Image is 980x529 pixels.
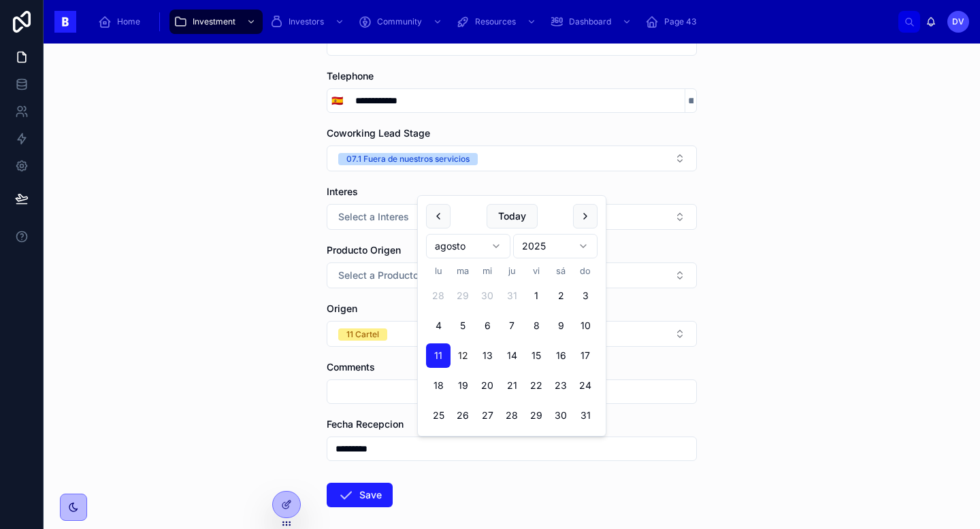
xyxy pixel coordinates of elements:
button: Save [327,483,393,507]
table: agosto 2025 [426,264,598,428]
button: lunes, 18 de agosto de 2025 [426,373,451,398]
span: DV [952,16,964,27]
a: Home [94,10,150,34]
span: Interes [327,186,358,197]
a: Investment [169,10,263,34]
th: lunes [426,264,451,278]
th: martes [451,264,475,278]
th: sábado [549,264,573,278]
th: miércoles [475,264,500,278]
button: jueves, 28 de agosto de 2025 [500,403,524,428]
button: sábado, 23 de agosto de 2025 [549,373,573,398]
button: domingo, 31 de agosto de 2025 [573,403,598,428]
span: Select a Interes [338,210,409,224]
button: domingo, 10 de agosto de 2025 [573,313,598,338]
span: Investment [193,16,235,27]
button: jueves, 21 de agosto de 2025 [500,373,524,398]
button: miércoles, 27 de agosto de 2025 [475,403,500,428]
a: Community [354,10,449,34]
button: Today [487,204,538,228]
img: App logo [54,11,76,33]
button: lunes, 25 de agosto de 2025 [426,403,451,428]
button: Select Button [327,321,697,347]
button: miércoles, 30 de julio de 2025 [475,284,500,308]
a: Page 43 [641,10,706,34]
a: Investors [265,10,351,34]
button: lunes, 4 de agosto de 2025 [426,313,451,338]
span: Community [377,16,422,27]
button: viernes, 1 de agosto de 2025 [524,284,549,308]
button: Select Button [327,146,697,171]
span: Comments [327,361,375,373]
div: 07.1 Fuera de nuestros servicios [346,153,470,165]
a: Resources [452,10,543,34]
button: sábado, 9 de agosto de 2025 [549,313,573,338]
button: miércoles, 13 de agosto de 2025 [475,343,500,368]
button: domingo, 24 de agosto de 2025 [573,373,598,398]
span: Page 43 [664,16,696,27]
button: martes, 5 de agosto de 2025 [451,313,475,338]
button: viernes, 22 de agosto de 2025 [524,373,549,398]
span: Resources [475,16,516,27]
span: Producto Origen [327,244,401,256]
button: miércoles, 6 de agosto de 2025 [475,313,500,338]
span: Origen [327,303,357,314]
button: domingo, 3 de agosto de 2025 [573,284,598,308]
button: jueves, 7 de agosto de 2025 [500,313,524,338]
button: domingo, 17 de agosto de 2025 [573,343,598,368]
button: viernes, 29 de agosto de 2025 [524,403,549,428]
span: Coworking Lead Stage [327,127,430,139]
span: Dashboard [569,16,611,27]
button: sábado, 16 de agosto de 2025 [549,343,573,368]
button: lunes, 11 de agosto de 2025, selected [426,343,451,368]
button: Today, martes, 12 de agosto de 2025 [451,343,475,368]
div: scrollable content [87,7,898,37]
button: martes, 29 de julio de 2025 [451,284,475,308]
button: viernes, 8 de agosto de 2025 [524,313,549,338]
button: miércoles, 20 de agosto de 2025 [475,373,500,398]
button: Select Button [327,262,697,288]
div: 11 Cartel [346,328,379,341]
button: viernes, 15 de agosto de 2025 [524,343,549,368]
button: martes, 26 de agosto de 2025 [451,403,475,428]
button: martes, 19 de agosto de 2025 [451,373,475,398]
button: sábado, 2 de agosto de 2025 [549,284,573,308]
span: Telephone [327,70,374,82]
span: Select a Producto Origen [338,269,452,282]
button: sábado, 30 de agosto de 2025 [549,403,573,428]
th: viernes [524,264,549,278]
span: Fecha Recepcion [327,418,404,430]
span: 🇪🇸 [331,94,343,107]
th: domingo [573,264,598,278]
span: Investors [289,16,324,27]
button: Select Button [327,204,697,230]
th: jueves [500,264,524,278]
button: jueves, 31 de julio de 2025 [500,284,524,308]
button: lunes, 28 de julio de 2025 [426,284,451,308]
a: Dashboard [546,10,638,34]
button: jueves, 14 de agosto de 2025 [500,343,524,368]
button: Select Button [327,88,347,113]
span: Home [117,16,140,27]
